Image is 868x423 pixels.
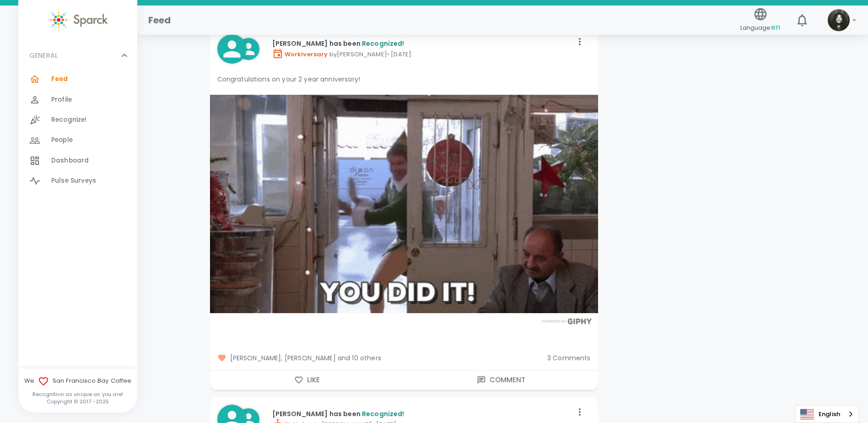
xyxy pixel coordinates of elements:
[362,409,404,418] span: Recognized!
[828,9,850,31] img: Picture of Angel
[18,376,137,387] span: We San Francisco Bay Coffee
[51,95,72,104] span: Profile
[771,22,780,33] span: en
[148,13,171,27] h1: Feed
[18,69,137,195] div: GENERAL
[272,39,572,48] p: [PERSON_NAME] has been
[210,370,404,390] button: Like
[795,405,859,423] div: Language
[272,409,572,418] p: [PERSON_NAME] has been
[18,69,137,89] a: Feed
[795,405,859,423] aside: Language selected: English
[272,48,572,59] p: by [PERSON_NAME] • [DATE]
[18,9,137,31] a: Sparck logo
[51,115,87,125] span: Recognize!
[18,42,137,69] div: GENERAL
[547,353,591,363] span: 3 Comments
[539,318,594,324] img: Powered by GIPHY
[18,130,137,150] a: People
[48,9,108,31] img: Sparck logo
[51,75,68,84] span: Feed
[737,4,784,37] button: Language:en
[51,156,89,165] span: Dashboard
[51,136,73,145] span: People
[740,22,780,34] span: Language:
[18,90,137,110] a: Profile
[29,51,58,60] p: GENERAL
[796,406,858,423] a: English
[362,39,404,48] span: Recognized!
[18,110,137,130] a: Recognize!
[404,370,598,390] button: Comment
[18,398,137,405] p: Copyright © 2017 - 2025
[217,353,540,363] span: [PERSON_NAME], [PERSON_NAME] and 10 others
[18,390,137,398] p: Recognition as unique as you are!
[272,50,328,59] span: Workiversary
[18,171,137,191] a: Pulse Surveys
[51,176,96,185] span: Pulse Surveys
[18,151,137,171] a: Dashboard
[217,75,591,84] p: Congratulations on your 2 year anniversary!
